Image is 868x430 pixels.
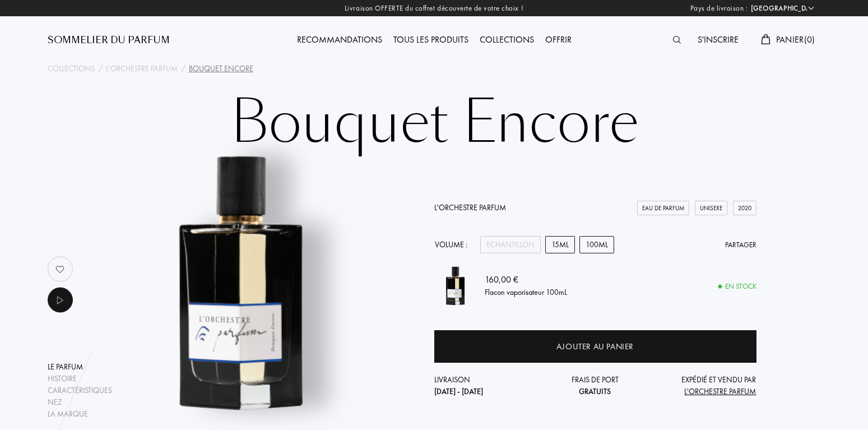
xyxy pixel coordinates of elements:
[540,34,577,45] a: Offrir
[637,201,689,216] div: Eau de Parfum
[434,265,476,307] img: Bouquet Encore L'Orchestre Parfum
[189,63,253,75] div: Bouquet Encore
[48,373,112,385] div: Histoire
[807,4,815,12] img: arrow_w.png
[725,239,756,251] div: Partager
[540,33,577,48] div: Offrir
[48,385,112,396] div: Caractéristiques
[673,36,681,44] img: search_icn.svg
[48,34,170,47] a: Sommelier du Parfum
[154,92,714,154] h1: Bouquet Encore
[106,63,178,75] a: L'Orchestre Parfum
[690,3,748,14] span: Pays de livraison :
[776,34,815,45] span: Panier ( 0 )
[48,396,112,408] div: Nez
[761,34,770,44] img: cart.svg
[434,236,474,253] div: Volume :
[388,33,474,48] div: Tous les produits
[48,408,112,420] div: La marque
[474,34,540,45] a: Collections
[48,63,95,75] a: Collections
[291,34,388,45] a: Recommandations
[98,63,103,75] div: /
[692,33,744,48] div: S'inscrire
[49,258,71,280] img: no_like_p.png
[102,142,379,420] img: Bouquet Encore L'Orchestre Parfum
[388,34,474,45] a: Tous les produits
[474,33,540,48] div: Collections
[649,374,756,397] div: Expédié et vendu par
[480,236,541,253] div: Echantillon
[291,33,388,48] div: Recommandations
[434,202,506,212] a: L'Orchestre Parfum
[48,361,112,373] div: Le parfum
[733,201,756,216] div: 2020
[434,386,483,396] span: [DATE] - [DATE]
[684,386,756,396] span: L'Orchestre Parfum
[545,236,575,253] div: 15mL
[692,34,744,45] a: S'inscrire
[485,286,567,298] div: Flacon vaporisateur 100mL
[556,340,634,353] div: Ajouter au panier
[485,273,567,286] div: 160,00 €
[434,374,542,397] div: Livraison
[579,386,611,396] span: Gratuits
[181,63,185,75] div: /
[541,374,649,397] div: Frais de port
[718,281,756,292] div: En stock
[579,236,614,253] div: 100mL
[53,293,67,307] img: music_play.png
[695,201,727,216] div: Unisexe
